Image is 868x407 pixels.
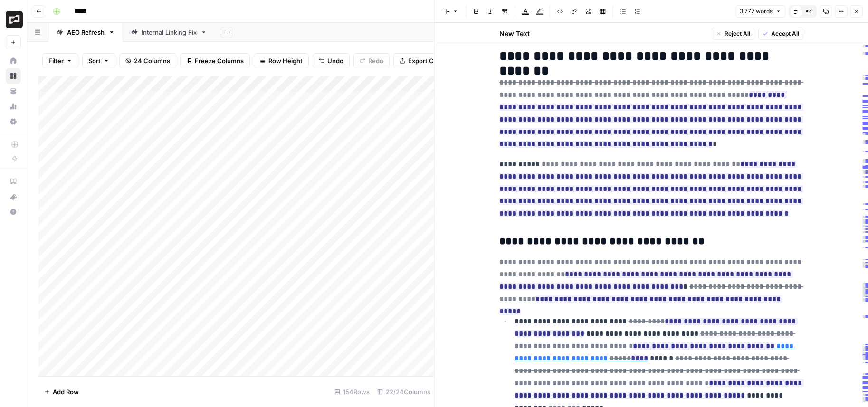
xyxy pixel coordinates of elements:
a: AirOps Academy [6,174,21,189]
button: Sort [82,53,115,68]
a: AEO Refresh [48,23,123,42]
div: 22/24 Columns [373,384,434,399]
button: Add Row [38,384,85,399]
span: 24 Columns [134,56,170,66]
button: Redo [353,53,390,68]
span: Freeze Columns [195,56,244,66]
a: Settings [6,114,21,129]
div: Internal Linking Fix [142,28,197,37]
a: Usage [6,99,21,114]
div: 154 Rows [331,384,373,399]
button: Freeze Columns [180,53,250,68]
button: Row Height [254,53,309,68]
span: Reject All [725,29,750,38]
div: AEO Refresh [67,28,105,37]
div: Close [842,26,858,35]
a: Your Data [6,84,21,99]
button: Undo [313,53,350,68]
button: Accept All [758,28,803,40]
span: Redo [368,56,383,66]
span: Add Row [53,387,79,397]
a: Home [6,53,21,68]
button: What's new? [6,189,21,204]
a: Browse [6,68,21,84]
button: Workspace: Brex [6,8,21,31]
span: Sort [88,56,101,66]
button: Reject All [712,28,754,40]
button: Filter [42,53,78,68]
span: 3,777 words [740,7,773,16]
div: What's new? [6,189,20,204]
img: Brex Logo [6,11,23,28]
span: Export CSV [408,56,442,66]
button: 3,777 words [735,5,785,18]
span: Filter [48,56,64,66]
span: Undo [327,56,343,66]
button: Help + Support [6,204,21,219]
span: Row Height [268,56,303,66]
span: Accept All [771,29,799,38]
h2: New Text [499,29,530,38]
button: 24 Columns [119,53,176,68]
a: Internal Linking Fix [123,23,215,42]
button: Export CSV [393,53,448,68]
